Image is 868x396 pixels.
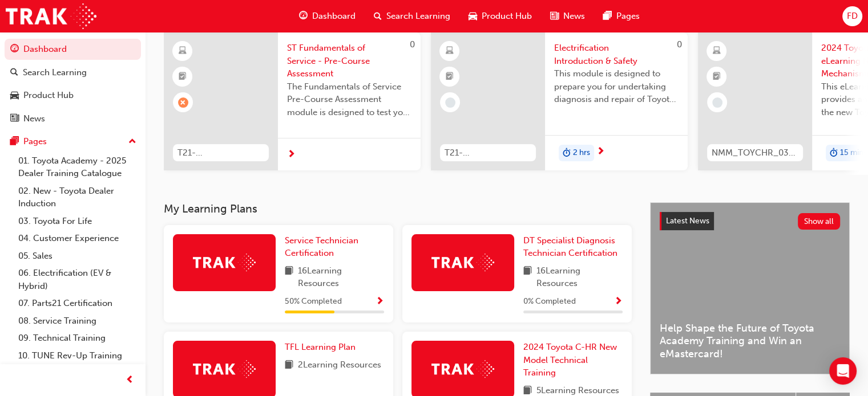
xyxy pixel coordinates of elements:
[5,85,141,106] a: Product Hub
[842,6,862,26] button: FD
[5,131,141,152] button: Pages
[285,341,360,354] a: TFL Learning Plan
[5,108,141,129] a: News
[847,10,858,23] span: FD
[178,97,188,108] span: learningRecordVerb_FAIL-icon
[298,358,381,373] span: 2 Learning Resources
[10,114,19,124] span: news-icon
[712,97,722,108] span: learningRecordVerb_NONE-icon
[445,146,531,160] span: T21-FOD_HVIS_PREREQ
[650,202,850,374] a: Latest NewsShow allHelp Shape the Future of Toyota Academy Training and Win an eMastercard!
[459,5,541,28] a: car-iconProduct Hub
[285,234,384,260] a: Service Technician Certification
[840,146,867,160] span: 15 mins
[554,67,679,106] span: This module is designed to prepare you for undertaking diagnosis and repair of Toyota & Lexus Ele...
[666,216,709,226] span: Latest News
[299,9,308,23] span: guage-icon
[285,235,358,259] span: Service Technician Certification
[128,134,136,149] span: up-icon
[179,70,187,84] span: booktick-icon
[10,137,19,147] span: pages-icon
[23,135,47,148] div: Pages
[713,44,721,59] span: learningResourceType_ELEARNING-icon
[193,254,256,271] img: Trak
[616,10,640,23] span: Pages
[523,341,623,379] a: 2024 Toyota C-HR New Model Technical Training
[482,10,532,23] span: Product Hub
[386,10,450,23] span: Search Learning
[798,213,841,230] button: Show all
[830,146,838,161] span: duration-icon
[829,357,857,385] div: Open Intercom Messenger
[365,5,459,28] a: search-iconSearch Learning
[164,32,421,170] a: 0T21-STFOS_PRE_EXAMST Fundamentals of Service - Pre-Course AssessmentThe Fundamentals of Service ...
[536,264,623,290] span: 16 Learning Resources
[193,360,256,378] img: Trak
[523,235,617,259] span: DT Specialist Diagnosis Technician Certification
[177,146,264,160] span: T21-STFOS_PRE_EXAM
[23,112,45,125] div: News
[431,254,494,271] img: Trak
[573,146,590,160] span: 2 hrs
[14,347,141,365] a: 10. TUNE Rev-Up Training
[23,66,87,79] div: Search Learning
[14,295,141,312] a: 07. Parts21 Certification
[376,297,384,307] span: Show Progress
[523,342,617,378] span: 2024 Toyota C-HR New Model Technical Training
[596,147,605,157] span: next-icon
[374,9,382,23] span: search-icon
[10,44,19,55] span: guage-icon
[285,295,342,308] span: 50 % Completed
[23,89,74,102] div: Product Hub
[554,42,679,67] span: Electrification Introduction & Safety
[287,80,411,119] span: The Fundamentals of Service Pre-Course Assessment module is designed to test your learning and un...
[469,9,477,23] span: car-icon
[677,39,682,50] span: 0
[290,5,365,28] a: guage-iconDashboard
[550,9,559,23] span: news-icon
[14,230,141,247] a: 04. Customer Experience
[14,152,141,182] a: 01. Toyota Academy - 2025 Dealer Training Catalogue
[298,264,384,290] span: 16 Learning Resources
[14,312,141,330] a: 08. Service Training
[285,358,293,373] span: book-icon
[285,264,293,290] span: book-icon
[445,97,455,108] span: learningRecordVerb_NONE-icon
[287,150,296,160] span: next-icon
[431,32,688,170] a: 0T21-FOD_HVIS_PREREQElectrification Introduction & SafetyThis module is designed to prepare you f...
[376,295,384,309] button: Show Progress
[410,39,415,50] span: 0
[285,342,356,352] span: TFL Learning Plan
[660,322,840,361] span: Help Shape the Future of Toyota Academy Training and Win an eMastercard!
[446,70,454,84] span: booktick-icon
[712,146,798,160] span: NMM_TOYCHR_032024_MODULE_1
[14,264,141,295] a: 06. Electrification (EV & Hybrid)
[523,295,576,308] span: 0 % Completed
[179,44,187,59] span: learningResourceType_ELEARNING-icon
[660,212,840,230] a: Latest NewsShow all
[594,5,649,28] a: pages-iconPages
[14,329,141,347] a: 09. Technical Training
[563,146,571,161] span: duration-icon
[164,202,632,215] h3: My Learning Plans
[563,10,585,23] span: News
[126,373,134,387] span: prev-icon
[523,264,532,290] span: book-icon
[446,44,454,59] span: learningResourceType_ELEARNING-icon
[10,91,19,101] span: car-icon
[14,182,141,213] a: 02. New - Toyota Dealer Induction
[10,68,18,78] span: search-icon
[614,297,623,307] span: Show Progress
[14,213,141,230] a: 03. Toyota For Life
[614,295,623,309] button: Show Progress
[6,3,96,29] img: Trak
[312,10,356,23] span: Dashboard
[431,360,494,378] img: Trak
[5,39,141,60] a: Dashboard
[523,234,623,260] a: DT Specialist Diagnosis Technician Certification
[5,36,141,131] button: DashboardSearch LearningProduct HubNews
[14,247,141,265] a: 05. Sales
[5,62,141,83] a: Search Learning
